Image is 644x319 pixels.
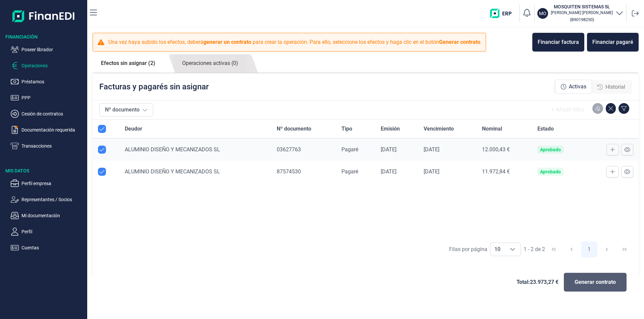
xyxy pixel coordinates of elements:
[424,168,472,175] div: [DATE]
[599,241,615,257] button: Next Page
[11,195,85,204] button: Representantes / Socios
[524,247,545,252] span: 1 - 2 de 2
[540,147,561,152] div: Aprobado
[11,142,85,150] button: Transacciones
[99,103,153,116] button: Nº documento
[482,125,502,133] span: Nominal
[98,168,106,176] div: Row Unselected null
[555,80,592,94] div: Activas
[21,62,85,70] p: Operaciones
[11,46,85,54] button: Poseer librador
[125,125,142,133] span: Deudor
[482,146,527,153] div: 12.000,43 €
[21,142,85,150] p: Transacciones
[539,10,546,17] p: MO
[605,83,625,91] span: Historial
[490,9,517,18] img: erp
[381,125,400,133] span: Emisión
[11,126,85,134] button: Documentación requerida
[569,83,586,91] span: Activas
[21,78,85,86] p: Préstamos
[21,94,85,102] p: PPP
[125,146,220,153] span: ALUMINIO DISEÑO Y MECANIZADOS SL
[11,78,85,86] button: Préstamos
[99,81,209,92] p: Facturas y pagarés sin asignar
[21,212,85,220] p: Mi documentación
[551,10,613,15] p: [PERSON_NAME] [PERSON_NAME]
[125,168,220,175] span: ALUMINIO DISEÑO Y MECANIZADOS SL
[439,39,480,45] b: Generar contrato
[551,3,613,10] h3: MOSQUITEN SISTEMAS SL
[11,244,85,252] button: Cuentas
[277,146,301,153] span: 03627763
[563,241,580,257] button: Previous Page
[592,80,631,94] div: Historial
[21,46,85,54] p: Poseer librador
[341,125,352,133] span: Tipo
[11,179,85,187] button: Perfil empresa
[21,179,85,187] p: Perfil empresa
[540,169,561,174] div: Aprobado
[11,212,85,220] button: Mi documentación
[93,54,164,72] a: Efectos sin asignar (2)
[537,125,554,133] span: Estado
[490,243,504,256] span: 10
[570,17,594,22] small: Copiar cif
[98,146,106,154] div: Row Unselected null
[21,126,85,134] p: Documentación requerida
[277,125,311,133] span: Nº documento
[449,245,487,253] div: Filas por página
[21,110,85,118] p: Cesión de contratos
[203,39,251,45] b: generar un contrato
[11,110,85,118] button: Cesión de contratos
[21,228,85,236] p: Perfil
[482,168,527,175] div: 11.972,84 €
[11,94,85,102] button: PPP
[587,33,639,52] button: Financiar pagaré
[564,273,627,292] button: Generar contrato
[381,146,413,153] div: [DATE]
[517,278,558,286] span: Total: 23.973,27 €
[575,278,616,286] span: Generar contrato
[581,241,597,257] button: Page 1
[537,3,624,23] button: MOMOSQUITEN SISTEMAS SL[PERSON_NAME] [PERSON_NAME](B90198250)
[11,62,85,70] button: Operaciones
[592,38,633,46] div: Financiar pagaré
[538,38,579,46] div: Financiar factura
[424,146,472,153] div: [DATE]
[21,195,85,204] p: Representantes / Socios
[21,244,85,252] p: Cuentas
[341,168,358,175] span: Pagaré
[174,54,247,73] a: Operaciones activas (0)
[108,38,482,46] p: Una vez haya subido los efectos, deberá para crear la operación. Para ello, seleccione los efecto...
[546,241,562,257] button: First Page
[532,33,584,52] button: Financiar factura
[381,168,413,175] div: [DATE]
[11,228,85,236] button: Perfil
[277,168,301,175] span: 87574530
[98,125,106,133] div: All items selected
[424,125,454,133] span: Vencimiento
[341,146,358,153] span: Pagaré
[12,5,75,27] img: Logo de aplicación
[616,241,633,257] button: Last Page
[504,243,521,256] div: Choose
